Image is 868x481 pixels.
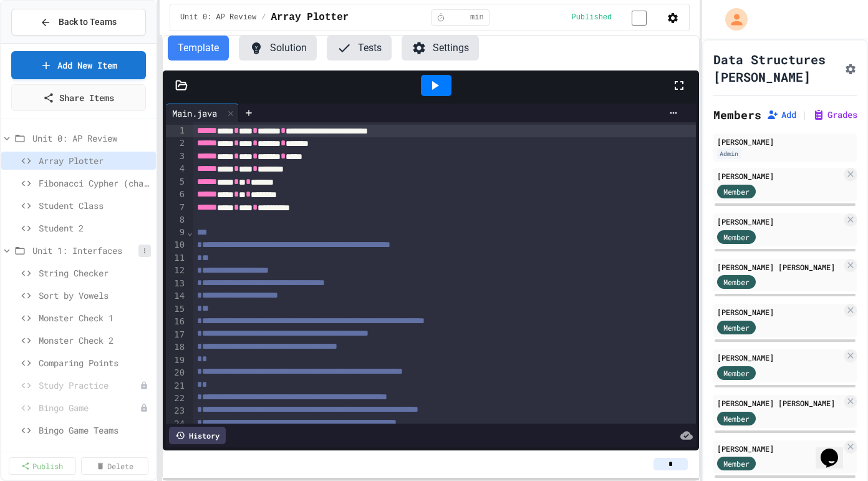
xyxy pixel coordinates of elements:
[166,380,186,392] div: 21
[39,199,151,212] span: Student Class
[723,367,750,379] span: Member
[11,51,146,79] a: Add New Item
[261,12,266,22] span: /
[271,10,349,25] span: Array Plotter
[717,443,842,454] div: [PERSON_NAME]
[180,12,256,22] span: Unit 0: AP Review
[59,16,117,29] span: Back to Teams
[723,458,750,469] span: Member
[166,176,186,188] div: 5
[723,186,750,197] span: Member
[713,51,839,85] h1: Data Structures [PERSON_NAME]
[39,401,140,414] span: Bingo Game
[723,276,750,288] span: Member
[166,329,186,341] div: 17
[32,132,151,145] span: Unit 0: AP Review
[168,36,229,61] button: Template
[717,352,842,363] div: [PERSON_NAME]
[166,137,186,150] div: 2
[39,446,151,459] span: Static Student
[717,306,842,318] div: [PERSON_NAME]
[166,392,186,405] div: 22
[717,136,853,147] div: [PERSON_NAME]
[617,11,662,26] input: publish toggle
[39,221,151,235] span: Student 2
[39,154,151,167] span: Array Plotter
[166,214,186,226] div: 8
[766,109,796,121] button: Add
[166,354,186,367] div: 19
[166,278,186,290] div: 13
[140,381,148,390] div: Unpublished
[571,9,662,25] div: Content is published and visible to students
[39,266,151,279] span: String Checker
[11,9,146,36] button: Back to Teams
[166,163,186,175] div: 4
[166,125,186,137] div: 1
[470,12,484,22] span: min
[166,303,186,316] div: 15
[327,36,392,61] button: Tests
[166,265,186,277] div: 12
[813,109,857,121] button: Grades
[166,150,186,163] div: 3
[166,202,186,214] div: 7
[717,170,842,182] div: [PERSON_NAME]
[712,5,751,34] div: My Account
[39,424,151,437] span: Bingo Game Teams
[166,107,223,120] div: Main.java
[166,239,186,251] div: 10
[723,322,750,333] span: Member
[717,216,842,227] div: [PERSON_NAME]
[39,311,151,324] span: Monster Check 1
[166,226,186,239] div: 9
[571,12,612,22] span: Published
[166,341,186,354] div: 18
[39,289,151,302] span: Sort by Vowels
[169,427,226,444] div: History
[717,148,741,159] div: Admin
[166,290,186,303] div: 14
[166,418,186,430] div: 24
[138,245,151,257] button: More options
[11,84,146,111] a: Share Items
[801,107,808,122] span: |
[844,61,857,75] button: Assignment Settings
[166,252,186,265] div: 11
[723,231,750,243] span: Member
[717,397,842,409] div: [PERSON_NAME] [PERSON_NAME]
[717,261,842,273] div: [PERSON_NAME] [PERSON_NAME]
[816,431,856,469] iframe: chat widget
[39,177,151,190] span: Fibonacci Cypher (challenge)
[402,36,479,61] button: Settings
[166,405,186,417] div: 23
[32,244,138,257] span: Unit 1: Interfaces
[239,36,317,61] button: Solution
[9,457,76,475] a: Publish
[713,106,761,124] h2: Members
[723,413,750,424] span: Member
[186,227,193,237] span: Fold line
[81,457,148,475] a: Delete
[166,367,186,379] div: 20
[140,404,148,412] div: Unpublished
[39,334,151,347] span: Monster Check 2
[39,379,140,392] span: Study Practice
[39,356,151,369] span: Comparing Points
[166,188,186,201] div: 6
[166,104,239,122] div: Main.java
[166,316,186,328] div: 16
